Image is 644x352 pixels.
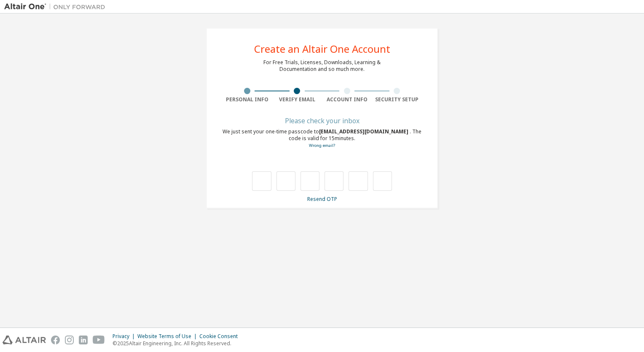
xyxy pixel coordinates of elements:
[65,336,74,344] img: instagram.svg
[319,128,410,135] span: [EMAIL_ADDRESS][DOMAIN_NAME]
[222,118,422,123] div: Please check your inbox
[51,336,60,344] img: facebook.svg
[199,333,243,340] div: Cookie Consent
[254,44,390,54] div: Create an Altair One Account
[372,96,422,103] div: Security Setup
[79,336,88,344] img: linkedin.svg
[309,143,335,148] a: Go back to the registration form
[93,336,105,344] img: youtube.svg
[113,340,243,347] p: © 2025 Altair Engineering, Inc. All Rights Reserved.
[307,195,337,203] a: Resend OTP
[263,59,381,73] div: For Free Trials, Licenses, Downloads, Learning & Documentation and so much more.
[272,96,322,103] div: Verify Email
[4,3,110,11] img: Altair One
[137,333,199,340] div: Website Terms of Use
[222,128,422,149] div: We just sent your one-time passcode to . The code is valid for 15 minutes.
[3,336,46,344] img: altair_logo.svg
[322,96,372,103] div: Account Info
[113,333,137,340] div: Privacy
[222,96,272,103] div: Personal Info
